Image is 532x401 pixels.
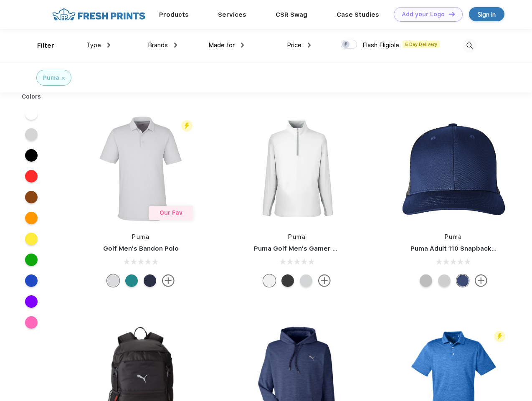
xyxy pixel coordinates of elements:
img: func=resize&h=266 [85,113,196,224]
a: Products [159,11,189,18]
img: DT [449,12,455,16]
span: 5 Day Delivery [403,41,440,48]
a: Sign in [469,7,504,21]
img: func=resize&h=266 [398,113,509,224]
img: desktop_search.svg [463,39,476,53]
img: more.svg [162,274,175,287]
div: Quarry with Brt Whit [420,274,432,287]
span: Brands [148,41,168,49]
a: CSR Swag [276,11,307,18]
a: Services [218,11,246,18]
span: Type [86,41,101,49]
div: Add your Logo [402,11,445,18]
img: fo%20logo%202.webp [50,7,148,22]
div: Puma Black [281,274,294,287]
a: Puma Golf Men's Gamer Golf Quarter-Zip [254,245,386,252]
div: Green Lagoon [125,274,138,287]
div: Filter [37,41,54,51]
img: flash_active_toggle.svg [494,331,505,342]
div: Puma [43,74,59,82]
span: Made for [208,41,235,49]
div: High Rise [300,274,312,287]
img: more.svg [318,274,331,287]
a: Puma [288,233,306,240]
div: Bright White [263,274,276,287]
a: Golf Men's Bandon Polo [103,245,179,252]
div: Quarry Brt Whit [438,274,451,287]
img: dropdown.png [107,43,110,48]
div: High Rise [107,274,119,287]
div: Peacoat Qut Shd [456,274,469,287]
a: Puma [132,233,149,240]
img: dropdown.png [174,43,177,48]
span: Our Fav [160,209,182,216]
span: Price [287,41,301,49]
a: Puma [445,233,462,240]
img: flash_active_toggle.svg [181,120,193,132]
div: Colors [15,92,48,101]
img: dropdown.png [308,43,311,48]
img: more.svg [475,274,487,287]
img: dropdown.png [241,43,244,48]
div: Sign in [478,10,496,19]
img: filter_cancel.svg [62,77,65,80]
img: func=resize&h=266 [241,113,352,224]
div: Navy Blazer [144,274,156,287]
span: Flash Eligible [362,41,399,49]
